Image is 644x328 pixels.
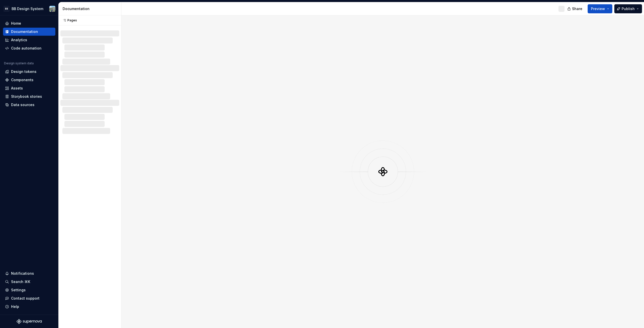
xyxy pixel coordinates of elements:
[11,46,42,51] div: Code automation
[3,68,55,76] a: Design tokens
[565,4,586,13] button: Share
[3,294,55,302] button: Contact support
[3,278,55,286] button: Search ⌘K
[572,6,582,11] span: Share
[3,286,55,294] a: Settings
[3,28,55,36] a: Documentation
[3,303,55,311] button: Help
[17,319,42,324] svg: Supernova Logo
[614,4,642,13] button: Publish
[63,6,119,11] div: Documentation
[3,84,55,92] a: Assets
[588,4,612,13] button: Preview
[11,69,36,74] div: Design tokens
[3,76,55,84] a: Components
[11,77,33,82] div: Components
[11,288,26,293] div: Settings
[60,18,77,22] div: Pages
[11,29,38,34] div: Documentation
[11,86,23,91] div: Assets
[3,101,55,109] a: Data sources
[49,6,55,12] img: Sergio
[11,94,42,99] div: Storybook stories
[11,271,34,276] div: Notifications
[622,6,635,11] span: Publish
[3,19,55,27] a: Home
[11,279,30,284] div: Search ⌘K
[591,6,605,11] span: Preview
[3,269,55,277] button: Notifications
[12,6,43,11] div: BB Design System
[11,296,39,301] div: Contact support
[4,6,10,12] div: BB
[11,37,27,42] div: Analytics
[11,304,19,309] div: Help
[11,21,21,26] div: Home
[3,92,55,101] a: Storybook stories
[11,102,34,107] div: Data sources
[3,44,55,52] a: Code automation
[3,36,55,44] a: Analytics
[4,61,34,65] div: Design system data
[1,3,57,14] button: BBBB Design SystemSergio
